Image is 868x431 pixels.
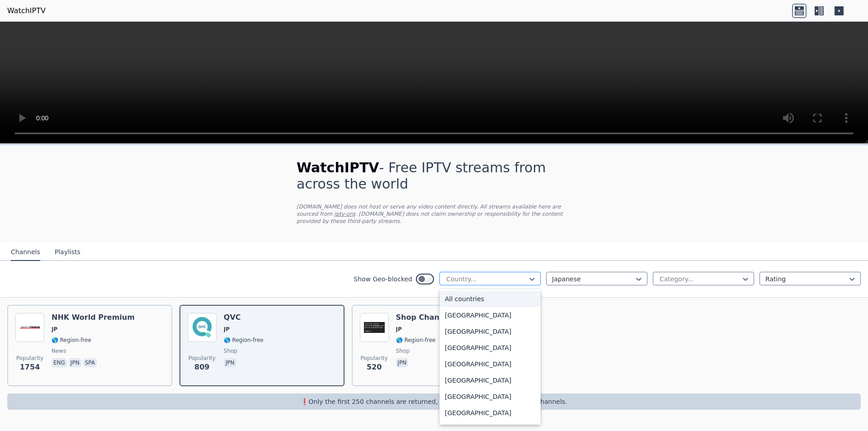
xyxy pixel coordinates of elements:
[20,362,40,373] span: 1754
[52,336,91,344] span: 🌎 Region-free
[188,313,217,342] img: QVC
[439,405,541,421] div: [GEOGRAPHIC_DATA]
[334,211,355,217] a: iptv-org
[297,160,571,192] h1: - Free IPTV streams from across the world
[7,5,46,16] a: WatchIPTV
[52,326,57,333] span: JP
[69,358,81,367] p: jpn
[194,362,209,373] span: 809
[367,362,382,373] span: 520
[52,358,67,367] p: eng
[396,313,452,322] h6: Shop Channel
[439,356,541,372] div: [GEOGRAPHIC_DATA]
[224,347,237,355] span: shop
[15,313,44,342] img: NHK World Premium
[52,313,135,322] h6: NHK World Premium
[11,244,40,261] button: Channels
[439,323,541,340] div: [GEOGRAPHIC_DATA]
[361,355,388,362] span: Popularity
[189,355,216,362] span: Popularity
[439,307,541,323] div: [GEOGRAPHIC_DATA]
[297,160,379,175] span: WatchIPTV
[297,203,571,225] p: [DOMAIN_NAME] does not host or serve any video content directly. All streams available here are s...
[224,313,264,322] h6: QVC
[396,347,410,355] span: shop
[83,358,97,367] p: spa
[360,313,389,342] img: Shop Channel
[55,244,80,261] button: Playlists
[439,340,541,356] div: [GEOGRAPHIC_DATA]
[224,326,230,333] span: JP
[52,347,66,355] span: news
[396,358,409,367] p: jpn
[439,388,541,405] div: [GEOGRAPHIC_DATA]
[224,358,236,367] p: jpn
[224,336,264,344] span: 🌎 Region-free
[396,336,436,344] span: 🌎 Region-free
[396,326,402,333] span: JP
[439,291,541,307] div: All countries
[11,397,857,406] p: ❗️Only the first 250 channels are returned, use the filters to narrow down channels.
[16,355,43,362] span: Popularity
[354,275,412,284] label: Show Geo-blocked
[439,372,541,388] div: [GEOGRAPHIC_DATA]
